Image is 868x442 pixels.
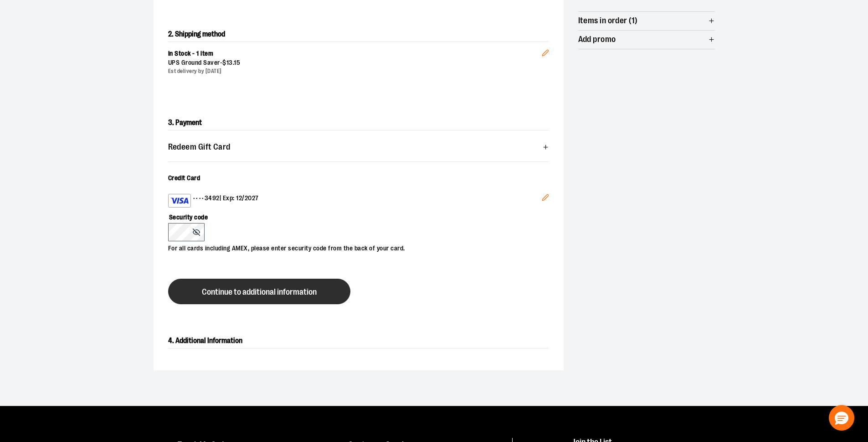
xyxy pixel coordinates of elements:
h2: 3. Payment [168,115,549,130]
span: 15 [234,59,240,66]
div: In Stock - 1 item [168,49,542,58]
button: Items in order (1) [578,12,715,30]
h2: 4. Additional Information [168,333,549,348]
p: For all cards including AMEX, please enter security code from the back of your card. [168,241,540,253]
label: Security code [168,208,540,223]
div: Est delivery by [DATE] [168,68,542,75]
button: Add promo [578,31,715,49]
span: Credit Card [168,174,200,182]
button: Hello, have a question? Let’s chat. [829,405,854,431]
button: Redeem Gift Card [168,138,549,156]
span: Items in order (1) [578,16,638,25]
span: $ [222,59,226,66]
div: •••• 3492 | Exp: 12/2027 [168,194,542,208]
span: Redeem Gift Card [168,143,231,151]
span: Continue to additional information [202,288,317,296]
div: UPS Ground Saver - [168,58,542,68]
button: Edit [534,187,556,211]
button: Edit [534,35,556,67]
span: Add promo [578,35,616,44]
h2: 2. Shipping method [168,27,549,42]
button: Continue to additional information [168,279,350,304]
span: . [233,59,234,66]
span: 13 [226,59,233,66]
img: Visa card example showing the 16-digit card number on the front of the card [170,195,189,206]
